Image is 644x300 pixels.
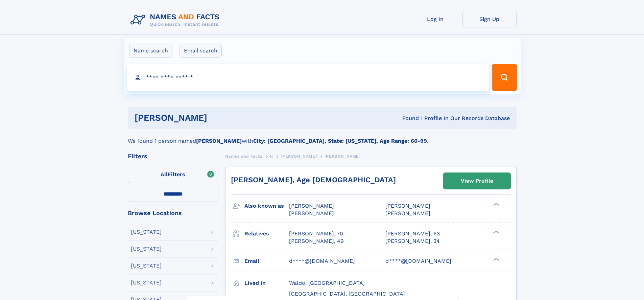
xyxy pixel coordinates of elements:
[289,203,334,209] span: [PERSON_NAME]
[244,255,289,267] h3: Email
[289,280,365,286] span: Waldo, [GEOGRAPHIC_DATA]
[128,153,218,159] div: Filters
[131,246,162,252] div: [US_STATE]
[270,152,273,160] a: H
[289,291,405,297] span: [GEOGRAPHIC_DATA], [GEOGRAPHIC_DATA]
[385,203,430,209] span: [PERSON_NAME]
[131,280,162,285] div: [US_STATE]
[196,138,242,144] b: [PERSON_NAME]
[385,230,440,237] a: [PERSON_NAME], 63
[444,173,510,189] a: View Profile
[244,228,289,239] h3: Relatives
[128,167,218,183] label: Filters
[244,200,289,212] h3: Also known as
[305,115,510,122] div: Found 1 Profile In Our Records Database
[492,64,517,91] button: Search Button
[492,202,500,207] div: ❯
[325,154,361,159] span: [PERSON_NAME]
[128,210,218,216] div: Browse Locations
[492,257,500,261] div: ❯
[231,176,396,184] a: [PERSON_NAME], Age [DEMOGRAPHIC_DATA]
[462,11,517,27] a: Sign Up
[289,230,343,237] a: [PERSON_NAME], 70
[128,11,225,29] img: Logo Names and Facts
[385,237,440,245] a: [PERSON_NAME], 34
[244,277,289,289] h3: Lived in
[225,152,262,160] a: Names and Facts
[385,210,430,216] span: [PERSON_NAME]
[281,152,317,160] a: [PERSON_NAME]
[180,44,222,58] label: Email search
[289,237,344,245] a: [PERSON_NAME], 49
[161,171,168,178] span: All
[135,114,305,122] h1: [PERSON_NAME]
[253,138,427,144] b: City: [GEOGRAPHIC_DATA], State: [US_STATE], Age Range: 60-99
[129,44,172,58] label: Name search
[270,154,273,159] span: H
[128,129,517,145] div: We found 1 person named with .
[127,64,489,91] input: search input
[461,173,493,189] div: View Profile
[131,229,162,235] div: [US_STATE]
[131,263,162,269] div: [US_STATE]
[281,154,317,159] span: [PERSON_NAME]
[408,11,462,27] a: Log In
[289,210,334,216] span: [PERSON_NAME]
[492,230,500,234] div: ❯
